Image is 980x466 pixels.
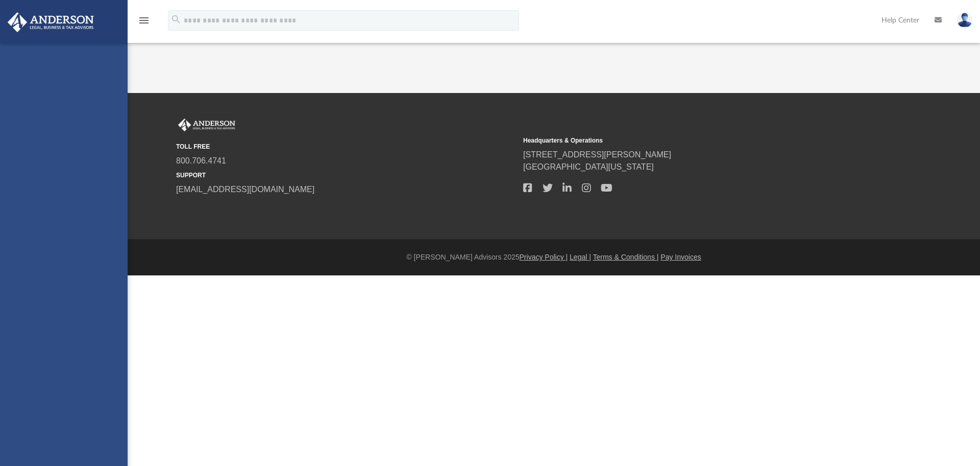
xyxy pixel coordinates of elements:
a: [GEOGRAPHIC_DATA][US_STATE] [523,162,654,171]
small: TOLL FREE [176,142,516,151]
a: Privacy Policy | [520,253,568,261]
a: menu [138,19,150,27]
a: Terms & Conditions | [593,253,659,261]
a: [EMAIL_ADDRESS][DOMAIN_NAME] [176,185,314,194]
a: [STREET_ADDRESS][PERSON_NAME] [523,150,671,159]
img: Anderson Advisors Platinum Portal [176,119,237,132]
img: User Pic [957,13,972,28]
small: SUPPORT [176,171,516,180]
a: Legal | [570,253,591,261]
div: © [PERSON_NAME] Advisors 2025 [128,252,980,263]
small: Headquarters & Operations [523,136,863,145]
i: menu [138,14,150,27]
a: Pay Invoices [660,253,701,261]
a: 800.706.4741 [176,156,226,165]
img: Anderson Advisors Platinum Portal [5,12,97,32]
i: search [170,14,182,25]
